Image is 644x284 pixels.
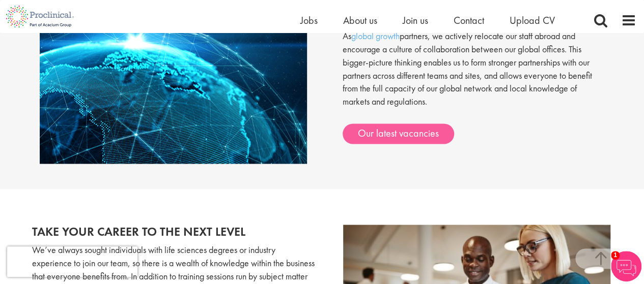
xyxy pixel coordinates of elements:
a: global growth [351,30,400,42]
a: Jobs [300,14,318,27]
a: Join us [403,14,428,27]
img: Chatbot [611,251,641,281]
p: As partners, we actively relocate our staff abroad and encourage a culture of collaboration betwe... [343,29,605,118]
a: Our latest vacancies [343,123,454,144]
a: Upload CV [510,14,555,27]
span: 1 [611,251,620,260]
iframe: reCAPTCHA [7,246,137,277]
a: Contact [454,14,484,27]
a: About us [343,14,377,27]
h2: Take your career to the next level [32,225,315,238]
